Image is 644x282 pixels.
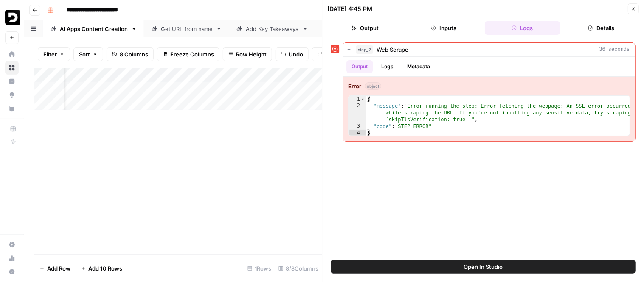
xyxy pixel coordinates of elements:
[47,264,70,273] span: Add Row
[5,47,19,61] a: Home
[88,264,122,273] span: Add 10 Rows
[43,20,144,37] a: AI Apps Content Creation
[349,123,366,130] div: 3
[223,47,272,61] button: Row Height
[328,5,373,13] div: [DATE] 4:45 PM
[5,102,19,115] a: Your Data
[79,50,90,59] span: Sort
[275,262,322,275] div: 8/8 Columns
[5,88,19,102] a: Opportunities
[564,21,639,35] button: Details
[236,50,267,59] span: Row Height
[365,82,382,90] span: object
[157,47,219,61] button: Freeze Columns
[5,75,19,88] a: Insights
[289,50,303,59] span: Undo
[60,25,128,33] div: AI Apps Content Creation
[356,45,374,54] span: step_2
[361,96,366,103] span: Toggle code folding, rows 1 through 4
[246,25,299,33] div: Add Key Takeaways
[343,57,636,141] div: 36 seconds
[349,96,366,103] div: 1
[328,21,403,35] button: Output
[5,61,19,75] a: Browse
[244,262,275,275] div: 1 Rows
[315,20,391,37] a: Category sorter
[170,50,214,59] span: Freeze Columns
[406,21,481,35] button: Inputs
[349,130,366,137] div: 4
[599,46,630,53] span: 36 seconds
[38,47,70,61] button: Filter
[229,20,315,37] a: Add Key Takeaways
[347,60,373,73] button: Output
[120,50,148,59] span: 8 Columns
[73,47,103,61] button: Sort
[43,50,57,59] span: Filter
[5,251,19,265] a: Usage
[402,60,436,73] button: Metadata
[331,260,636,274] button: Open In Studio
[107,47,154,61] button: 8 Columns
[5,238,19,251] a: Settings
[485,21,560,35] button: Logs
[5,265,19,279] button: Help + Support
[76,262,127,275] button: Add 10 Rows
[343,43,636,56] button: 36 seconds
[34,262,76,275] button: Add Row
[161,25,213,33] div: Get URL from name
[377,45,409,54] span: Web Scrape
[349,103,366,123] div: 2
[377,60,399,73] button: Logs
[144,20,229,37] a: Get URL from name
[464,262,503,271] span: Open In Studio
[349,82,362,90] strong: Error
[276,47,309,61] button: Undo
[5,7,19,28] button: Workspace: Deepgram
[5,10,20,25] img: Deepgram Logo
